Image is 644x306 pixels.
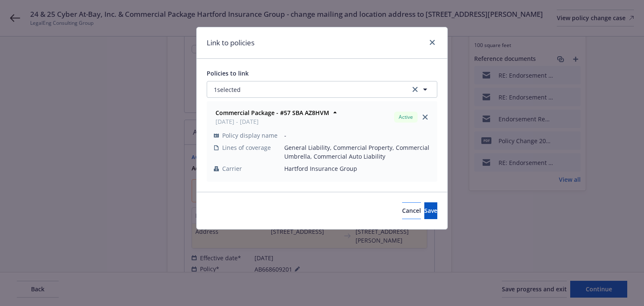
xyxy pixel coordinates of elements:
strong: Commercial Package - #57 SBA AZ8HVM [216,109,329,117]
h1: Link to policies [207,37,254,48]
button: Save [424,202,437,219]
span: Active [397,113,414,121]
span: - [284,131,430,140]
span: General Liability, Commercial Property, Commercial Umbrella, Commercial Auto Liability [284,143,430,161]
a: close [420,112,430,122]
span: [DATE] - [DATE] [216,117,329,126]
span: Carrier [222,164,242,173]
span: Policy display name [222,131,278,140]
span: Policies to link [207,69,249,77]
span: Cancel [402,207,421,214]
span: Lines of coverage [222,143,271,152]
span: Save [424,207,437,214]
span: 1 selected [214,85,241,94]
button: 1selectedclear selection [207,81,437,98]
a: clear selection [410,84,420,94]
span: Hartford Insurance Group [284,164,430,173]
a: close [427,37,437,47]
button: Cancel [402,202,421,219]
